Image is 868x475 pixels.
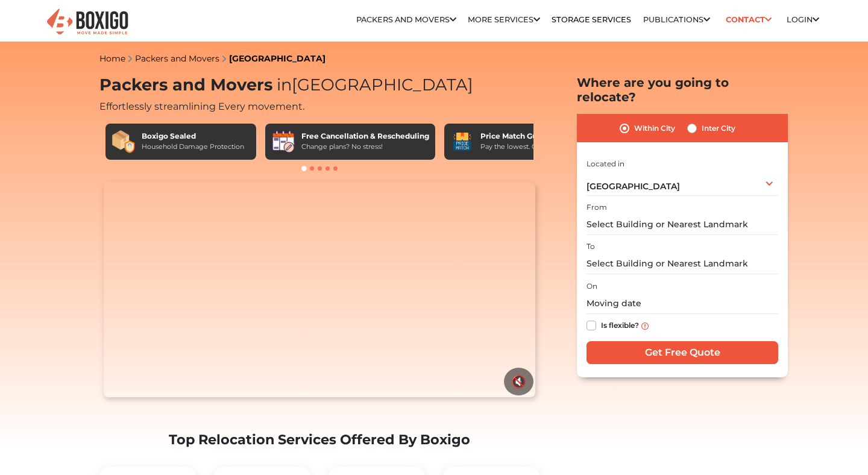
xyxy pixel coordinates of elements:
[552,15,631,24] a: Storage Services
[301,131,429,142] div: Free Cancellation & Rescheduling
[587,181,680,192] span: [GEOGRAPHIC_DATA]
[135,53,219,64] a: Packers and Movers
[142,131,244,142] div: Boxigo Sealed
[587,241,595,252] label: To
[450,130,474,154] img: Price Match Guarantee
[787,15,819,24] a: Login
[272,75,473,95] span: [GEOGRAPHIC_DATA]
[468,15,540,24] a: More services
[641,322,649,330] img: info
[643,15,710,24] a: Publications
[104,182,535,398] video: Your browser does not support the video tag.
[587,159,624,169] label: Located in
[99,432,539,448] h2: Top Relocation Services Offered By Boxigo
[142,142,244,152] div: Household Damage Protection
[45,7,130,37] img: Boxigo
[356,15,456,24] a: Packers and Movers
[577,75,788,104] h2: Where are you going to relocate?
[587,214,778,235] input: Select Building or Nearest Landmark
[587,341,778,364] input: Get Free Quote
[301,142,429,152] div: Change plans? No stress!
[480,142,572,152] div: Pay the lowest. Guaranteed!
[634,121,675,136] label: Within City
[277,75,292,95] span: in
[99,75,539,95] h1: Packers and Movers
[587,253,778,274] input: Select Building or Nearest Landmark
[504,368,533,395] button: 🔇
[480,131,572,142] div: Price Match Guarantee
[99,101,304,112] span: Effortlessly streamlining Every movement.
[587,281,597,292] label: On
[722,10,775,29] a: Contact
[99,53,125,64] a: Home
[587,293,778,314] input: Moving date
[271,130,295,154] img: Free Cancellation & Rescheduling
[587,202,607,213] label: From
[601,318,639,331] label: Is flexible?
[112,130,136,154] img: Boxigo Sealed
[702,121,735,136] label: Inter City
[229,53,325,64] a: [GEOGRAPHIC_DATA]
